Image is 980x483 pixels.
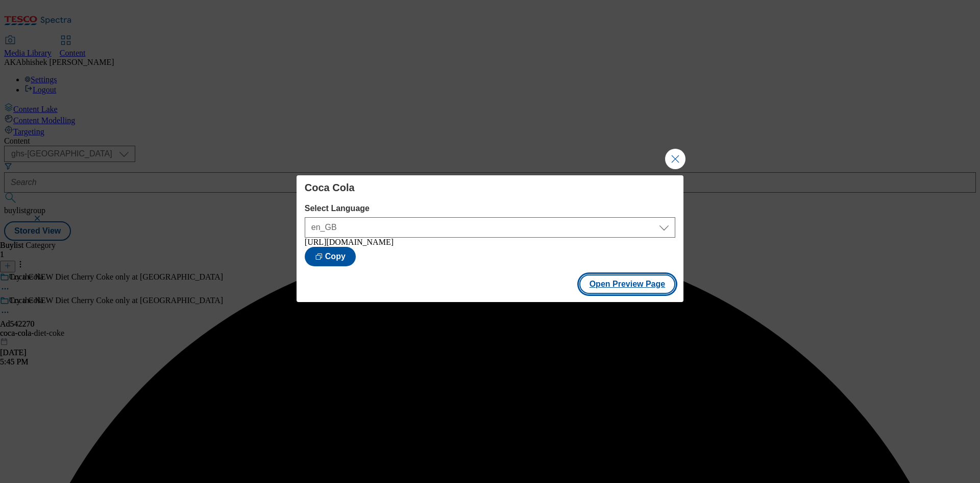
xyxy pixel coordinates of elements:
[305,181,675,194] h4: Coca Cola
[297,175,683,302] div: Modal
[579,274,676,294] button: Open Preview Page
[305,238,675,247] div: [URL][DOMAIN_NAME]
[665,149,685,169] button: Close Modal
[305,247,356,266] button: Copy
[305,204,675,213] label: Select Language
